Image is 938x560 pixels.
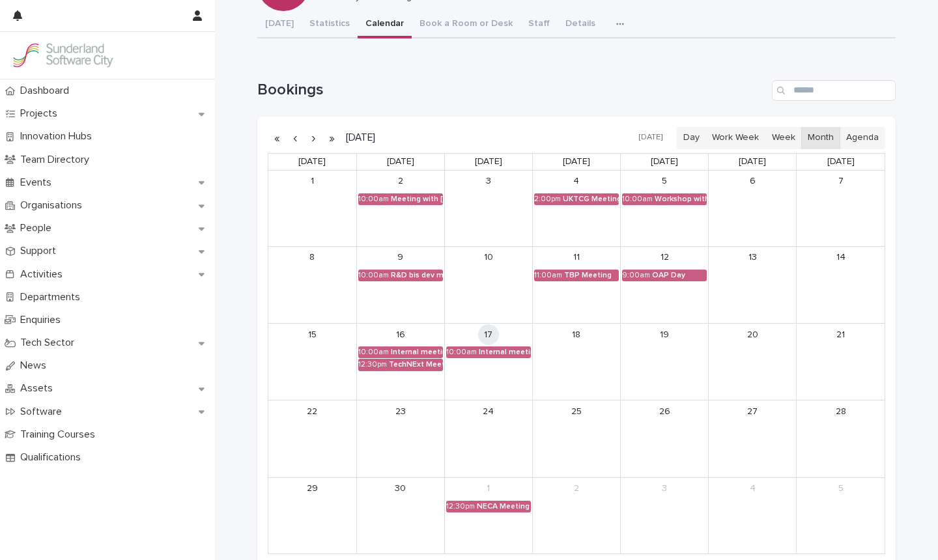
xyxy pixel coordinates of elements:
a: September 24, 2025 [478,401,499,422]
p: Organisations [15,199,92,212]
a: September 25, 2025 [566,401,587,422]
button: Month [801,127,840,149]
div: 12:30pm [358,360,387,369]
p: Events [15,176,62,189]
div: 10:00am [622,195,653,204]
td: October 5, 2025 [797,477,885,553]
a: September 21, 2025 [831,324,851,345]
a: September 2, 2025 [390,171,411,192]
p: Assets [15,382,63,395]
td: September 14, 2025 [797,246,885,323]
p: Enquiries [15,314,71,326]
div: 10:00am [446,348,477,357]
a: September 11, 2025 [566,247,587,268]
p: Training Courses [15,428,106,441]
div: 12:30pm [446,502,475,511]
div: TechNExt Meeting [389,360,443,369]
a: Tuesday [384,154,417,170]
a: September 30, 2025 [390,479,411,499]
td: September 6, 2025 [709,171,797,247]
td: September 30, 2025 [356,477,444,553]
a: September 16, 2025 [390,324,411,345]
td: September 17, 2025 [444,324,532,400]
p: Dashboard [15,85,79,97]
div: R&D bis dev meeting [391,271,443,280]
a: September 8, 2025 [302,247,322,268]
td: September 26, 2025 [621,400,709,477]
td: September 9, 2025 [356,246,444,323]
p: Team Directory [15,154,100,166]
td: September 13, 2025 [709,246,797,323]
p: Innovation Hubs [15,130,102,143]
div: Workshop with How Might We Community [655,195,707,204]
button: Staff [520,11,558,38]
div: NECA Meeting [477,502,531,511]
a: September 18, 2025 [566,324,587,345]
div: 11:00am [534,271,562,280]
td: September 24, 2025 [444,400,532,477]
td: October 1, 2025 [444,477,532,553]
a: September 7, 2025 [831,171,851,192]
a: Friday [648,154,681,170]
p: Software [15,406,72,418]
a: September 28, 2025 [831,401,851,422]
a: September 6, 2025 [742,171,763,192]
td: September 28, 2025 [797,400,885,477]
div: 9:00am [622,271,650,280]
h2: [DATE] [341,133,375,143]
button: Previous year [268,128,286,148]
td: September 27, 2025 [709,400,797,477]
a: September 10, 2025 [478,247,499,268]
div: OAP Day [652,271,707,280]
p: Projects [15,107,68,120]
a: October 1, 2025 [478,479,499,499]
button: Week [765,127,801,149]
button: Work Week [705,127,765,149]
div: 2:00pm [534,195,561,204]
p: People [15,222,62,234]
a: September 9, 2025 [390,247,411,268]
td: September 8, 2025 [268,246,356,323]
button: [DATE] [257,11,302,38]
p: Activities [15,268,73,281]
a: Saturday [736,154,769,170]
a: September 4, 2025 [566,171,587,192]
button: Statistics [302,11,358,38]
td: September 18, 2025 [532,324,620,400]
h1: Bookings [257,81,767,100]
a: September 22, 2025 [302,401,322,422]
a: September 27, 2025 [742,401,763,422]
div: UKTCG Meeting [563,195,619,204]
a: September 14, 2025 [831,247,851,268]
a: September 20, 2025 [742,324,763,345]
img: Kay6KQejSz2FjblR6DWv [10,42,115,68]
div: Meeting with [PERSON_NAME] from Sage to discuss future working opportunities [391,195,443,204]
a: Wednesday [472,154,505,170]
div: 10:00am [358,271,389,280]
p: Tech Sector [15,337,85,349]
a: September 5, 2025 [654,171,675,192]
td: September 22, 2025 [268,400,356,477]
td: September 4, 2025 [532,171,620,247]
button: Next month [304,128,322,148]
td: September 3, 2025 [444,171,532,247]
td: September 2, 2025 [356,171,444,247]
td: October 3, 2025 [621,477,709,553]
a: October 3, 2025 [654,479,675,499]
div: 10:00am [358,195,389,204]
input: Search [772,80,896,101]
p: Support [15,245,66,257]
td: September 20, 2025 [709,324,797,400]
td: September 7, 2025 [797,171,885,247]
a: October 4, 2025 [742,479,763,499]
a: September 29, 2025 [302,479,322,499]
td: September 21, 2025 [797,324,885,400]
td: October 4, 2025 [709,477,797,553]
button: [DATE] [632,128,669,147]
td: September 29, 2025 [268,477,356,553]
a: September 1, 2025 [302,171,322,192]
a: September 13, 2025 [742,247,763,268]
a: Thursday [560,154,593,170]
a: September 23, 2025 [390,401,411,422]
